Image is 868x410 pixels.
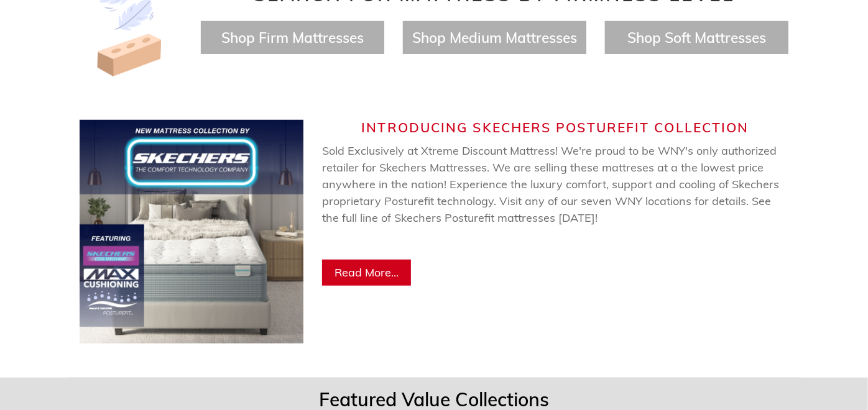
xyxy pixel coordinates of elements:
[361,119,749,135] span: Introducing Skechers Posturefit Collection
[627,29,766,47] a: Shop Soft Mattresses
[412,29,577,47] a: Shop Medium Mattresses
[322,260,411,286] a: Read More...
[221,29,364,47] a: Shop Firm Mattresses
[80,120,303,344] img: Skechers Web Banner (750 x 750 px) (2).jpg__PID:de10003e-3404-460f-8276-e05f03caa093
[322,143,779,258] span: Sold Exclusively at Xtreme Discount Mattress! We're proud to be WNY's only authorized retailer fo...
[335,265,399,280] span: Read More...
